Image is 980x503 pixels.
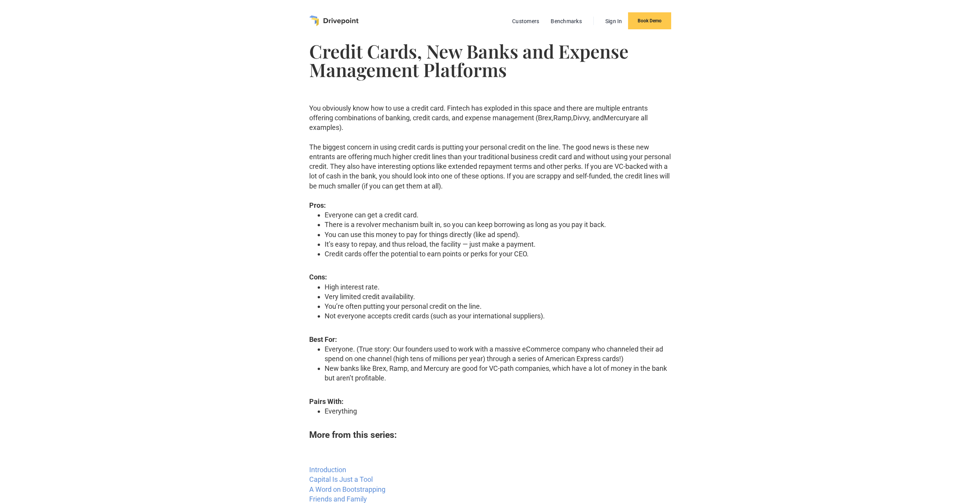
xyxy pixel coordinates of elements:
[309,103,671,133] p: You obviously know how to use a credit card. Fintech has exploded in this space and there are mul...
[325,363,671,383] li: New banks like Brex, Ramp, and Mercury are good for VC-path companies, which have a lot of money ...
[325,230,671,239] li: You can use this money to pay for things directly (like ad spend).
[309,495,367,503] a: Friends and Family
[325,282,671,292] li: High interest rate.
[604,114,629,122] a: Mercury
[325,210,671,220] li: Everyone can get a credit card.
[309,15,358,26] a: home
[309,273,327,281] strong: Cons:
[309,142,671,191] p: The biggest concern in using credit cards is putting your personal credit on the line. The good n...
[325,406,671,416] li: Everything
[547,16,586,26] a: Benchmarks
[628,12,671,29] a: Book Demo
[538,114,552,122] a: Brex
[309,397,343,405] strong: Pairs With:
[573,114,589,122] a: Divvy
[309,42,671,79] h1: Credit Cards, New Banks and Expense Management Platforms
[309,475,373,483] a: Capital Is Just a Tool
[325,311,671,321] li: Not everyone accepts credit cards (such as your international suppliers).
[325,239,671,249] li: It’s easy to repay, and thus reload, the facility — just make a payment.
[309,201,326,209] strong: Pros:
[309,485,385,493] a: A Word on Bootstrapping
[309,420,671,429] p: ‍
[309,430,671,441] h6: More from this series:
[325,344,671,363] li: Everyone. (True story: Our founders used to work with a massive eCommerce company who channeled t...
[325,292,671,301] li: Very limited credit availability.
[553,114,571,122] a: Ramp
[309,335,337,343] strong: Best For:
[325,220,671,229] li: There is a revolver mechanism built in, so you can keep borrowing as long as you pay it back.
[309,466,346,474] a: Introduction
[325,249,671,259] li: Credit cards offer the potential to earn points or perks for your CEO.
[325,301,671,311] li: You’re often putting your personal credit on the line.
[601,16,626,26] a: Sign In
[508,16,543,26] a: Customers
